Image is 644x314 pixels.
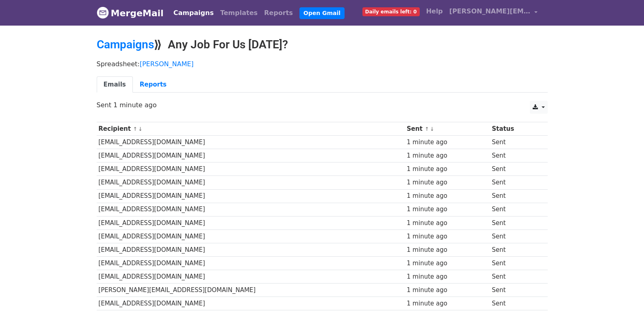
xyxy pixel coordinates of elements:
th: Recipient [97,122,405,136]
td: [EMAIL_ADDRESS][DOMAIN_NAME] [97,176,405,189]
td: [EMAIL_ADDRESS][DOMAIN_NAME] [97,297,405,310]
a: Help [423,3,446,19]
td: Sent [490,216,540,230]
td: [EMAIL_ADDRESS][DOMAIN_NAME] [97,257,405,270]
div: 1 minute ago [407,245,488,255]
img: MergeMail logo [97,6,109,19]
td: Sent [490,257,540,270]
div: 1 minute ago [407,138,488,147]
td: [EMAIL_ADDRESS][DOMAIN_NAME] [97,189,405,203]
td: Sent [490,270,540,284]
td: [EMAIL_ADDRESS][DOMAIN_NAME] [97,162,405,176]
a: [PERSON_NAME] [140,60,194,68]
a: Emails [97,76,133,93]
a: ↑ [133,126,137,132]
div: 1 minute ago [407,151,488,160]
td: [EMAIL_ADDRESS][DOMAIN_NAME] [97,203,405,216]
td: [PERSON_NAME][EMAIL_ADDRESS][DOMAIN_NAME] [97,284,405,297]
a: ↑ [425,126,429,132]
th: Sent [405,122,490,136]
div: 1 minute ago [407,178,488,187]
a: Daily emails left: 0 [359,3,423,19]
td: [EMAIL_ADDRESS][DOMAIN_NAME] [97,230,405,243]
div: 1 minute ago [407,165,488,174]
a: [PERSON_NAME][EMAIL_ADDRESS][DOMAIN_NAME] [446,3,541,22]
div: 1 minute ago [407,286,488,295]
td: [EMAIL_ADDRESS][DOMAIN_NAME] [97,216,405,230]
a: MergeMail [97,4,164,22]
p: Spreadsheet: [97,60,548,68]
td: Sent [490,176,540,189]
a: ↓ [138,126,143,132]
a: Reports [261,5,296,21]
p: Sent 1 minute ago [97,101,548,109]
td: Sent [490,243,540,256]
td: Sent [490,162,540,176]
h2: ⟫ Any Job For Us [DATE]? [97,38,548,52]
div: 1 minute ago [407,191,488,201]
span: [PERSON_NAME][EMAIL_ADDRESS][DOMAIN_NAME] [449,6,531,16]
td: [EMAIL_ADDRESS][DOMAIN_NAME] [97,270,405,284]
td: [EMAIL_ADDRESS][DOMAIN_NAME] [97,243,405,256]
div: 1 minute ago [407,219,488,228]
td: Sent [490,297,540,310]
td: Sent [490,189,540,203]
td: Sent [490,284,540,297]
a: Campaigns [170,5,217,21]
a: Reports [133,76,173,93]
span: Daily emails left: 0 [362,7,420,16]
a: ↓ [430,126,434,132]
a: Campaigns [97,38,154,51]
td: Sent [490,230,540,243]
th: Status [490,122,540,136]
div: 1 minute ago [407,259,488,268]
div: 1 minute ago [407,205,488,214]
a: Open Gmail [299,7,345,19]
div: 1 minute ago [407,232,488,241]
a: Templates [217,5,261,21]
td: [EMAIL_ADDRESS][DOMAIN_NAME] [97,149,405,162]
td: Sent [490,203,540,216]
td: [EMAIL_ADDRESS][DOMAIN_NAME] [97,136,405,149]
td: Sent [490,149,540,162]
div: 1 minute ago [407,272,488,282]
div: 1 minute ago [407,299,488,308]
td: Sent [490,136,540,149]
